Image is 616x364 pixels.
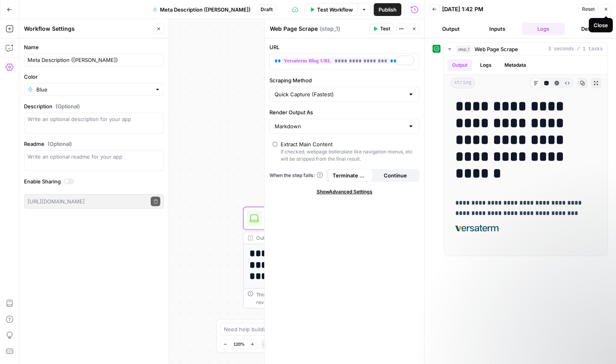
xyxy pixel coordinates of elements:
label: Scraping Method [269,76,419,84]
div: This output is too large & has been abbreviated for review. to view the full content. [256,291,388,306]
label: URL [269,43,419,51]
button: Continue [373,169,418,182]
div: 3 seconds / 1 tasks [444,56,608,256]
span: Test Workflow [317,6,353,14]
button: Output [447,59,472,71]
button: 3 seconds / 1 tasks [444,43,608,56]
div: Workflow Settings [24,25,151,33]
span: Terminate Workflow [333,171,368,179]
span: 120% [233,341,245,347]
div: WorkflowSet InputsInputs [243,155,392,178]
span: Meta Description ([PERSON_NAME]) [160,6,251,14]
span: ( step_1 ) [320,25,340,33]
div: Close [594,21,608,29]
span: Publish [379,6,397,14]
button: Details [568,22,611,35]
label: Description [24,102,164,110]
input: Extract Main ContentIf checked, webpage boilerplate like navigation menus, etc will be stripped f... [273,142,277,147]
button: Logs [522,22,565,35]
div: If checked, webpage boilerplate like navigation menus, etc will be stripped from the final result. [281,148,416,163]
label: Render Output As [269,108,419,116]
button: Reset [578,4,598,14]
span: string [451,78,475,88]
button: Logs [475,59,496,71]
button: Metadata [500,59,531,71]
span: step_1 [456,45,471,53]
button: Test Workflow [305,3,358,16]
input: Untitled [28,56,160,64]
span: Reset [582,6,595,13]
div: To enrich screen reader interactions, please activate Accessibility in Grammarly extension settings [270,54,419,70]
button: Test [369,24,394,34]
span: Show Advanced Settings [317,188,373,195]
button: Publish [374,3,401,16]
a: When the step fails: [269,172,323,179]
div: Extract Main Content [281,140,333,148]
input: Blue [36,86,152,93]
span: Test [380,25,390,32]
label: Readme [24,140,164,148]
span: 3 seconds / 1 tasks [548,46,603,53]
button: Inputs [476,22,519,35]
span: (Optional) [48,140,72,148]
input: Quick Capture (Fastest) [275,90,405,98]
span: (Optional) [56,102,80,110]
button: Meta Description ([PERSON_NAME]) [148,3,255,16]
input: Markdown [275,122,405,130]
label: Name [24,43,164,51]
span: Web Page Scrape [474,45,518,53]
label: Enable Sharing [24,177,164,185]
textarea: Web Page Scrape [270,25,318,33]
button: Output [429,22,472,35]
span: Continue [384,171,407,179]
div: Output [256,234,366,242]
span: Draft [261,6,273,13]
label: Color [24,73,164,81]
